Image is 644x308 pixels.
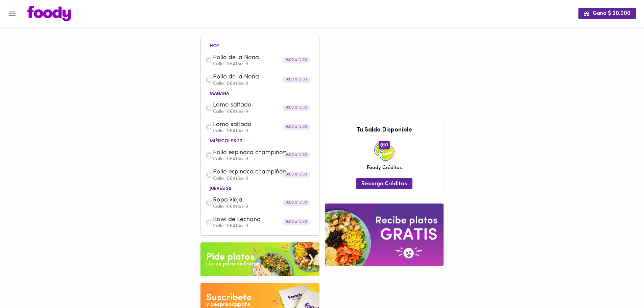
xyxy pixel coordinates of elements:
[213,62,314,67] p: Calle 106#18a-9
[367,164,402,171] span: Foody Créditos
[206,260,259,268] div: Listos para disfrutar
[206,291,252,305] div: Suscribete
[206,218,213,226] img: dish.png
[282,124,310,131] div: 9:00 a 12:30
[200,242,319,276] img: Pide un Platos
[282,76,310,83] div: 9:00 a 12:30
[282,219,310,226] div: 9:00 a 12:30
[204,42,225,49] li: hoy
[213,224,314,229] p: Calle 106#18a-9
[213,196,291,204] span: Ropa Vieja
[213,121,291,129] span: Lomo saltado
[374,141,395,161] img: credits-package.png
[213,168,291,176] span: Pollo espinaca champiñón
[206,171,213,179] img: dish.png
[213,54,291,62] span: Pollo de la Nona
[213,101,291,109] span: Lomo saltado
[380,143,385,147] img: foody-creditos.png
[325,204,444,265] img: referral-banner.png
[330,127,438,134] h3: Tu Saldo Disponible
[361,181,407,187] span: Recarga Créditos
[204,90,235,96] li: mañana
[27,6,71,21] img: logo.png
[204,185,237,191] li: jueves 28
[578,8,636,19] button: Gana $ 20.000
[213,205,314,209] p: Calle 106#18a-9
[213,157,314,162] p: Calle 106#18a-9
[584,10,630,17] span: Gana $ 20.000
[213,81,314,86] p: Calle 106#18a-9
[206,199,213,207] img: dish.png
[206,151,213,159] img: dish.png
[356,178,412,189] button: Recarga Créditos
[206,56,213,64] img: dish.png
[206,251,255,264] div: Pide platos
[282,104,310,111] div: 9:00 a 12:30
[4,5,21,22] button: Menu
[282,171,310,178] div: 9:00 a 12:30
[605,269,637,301] iframe: Messagebird Livechat Widget
[282,199,310,206] div: 9:00 a 12:30
[213,176,314,181] p: Calle 106#18a-9
[204,137,248,144] li: miércoles 27
[213,110,314,114] p: Calle 106#18a-9
[206,76,213,84] img: dish.png
[213,73,291,81] span: Pollo de la Nona
[213,149,291,157] span: Pollo espinaca champiñón
[213,129,314,134] p: Calle 106#18a-9
[282,57,310,64] div: 9:00 a 12:30
[282,152,310,159] div: 9:00 a 12:30
[206,104,213,112] img: dish.png
[379,141,390,149] span: 0
[206,123,213,131] img: dish.png
[213,216,291,224] span: Bowl de Lechona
